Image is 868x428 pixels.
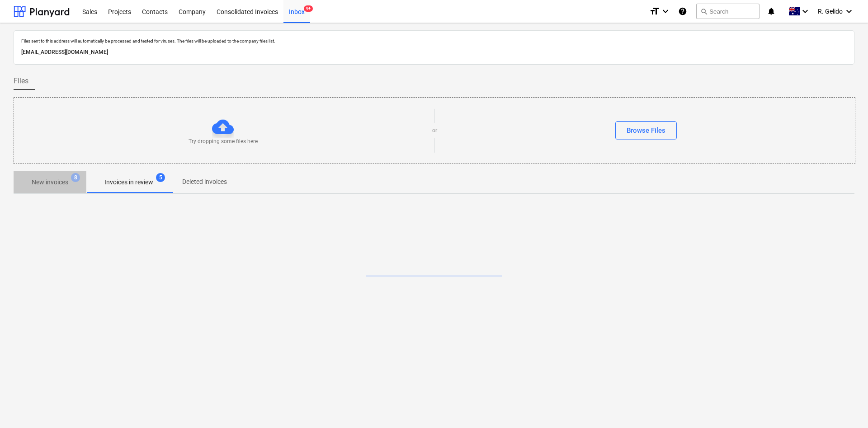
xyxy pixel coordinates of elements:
[304,5,313,12] span: 9+
[432,127,437,135] p: or
[700,8,708,15] span: search
[21,48,847,57] p: [EMAIL_ADDRESS][DOMAIN_NAME]
[615,121,677,139] button: Browse Files
[800,6,811,17] i: keyboard_arrow_down
[189,138,258,145] p: Try dropping some files here
[182,177,227,187] p: Deleted invoices
[71,173,80,182] span: 8
[844,6,854,17] i: keyboard_arrow_down
[660,6,671,17] i: keyboard_arrow_down
[678,6,687,17] i: Knowledge base
[818,8,843,15] span: R. Gelido
[156,173,165,182] span: 5
[823,385,868,428] iframe: Chat Widget
[14,97,855,164] div: Try dropping some files hereorBrowse Files
[32,178,68,187] p: New invoices
[104,178,153,187] p: Invoices in review
[696,4,759,19] button: Search
[649,6,660,17] i: format_size
[21,38,847,44] p: Files sent to this address will automatically be processed and tested for viruses. The files will...
[767,6,776,17] i: notifications
[14,76,28,87] span: Files
[627,125,665,136] div: Browse Files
